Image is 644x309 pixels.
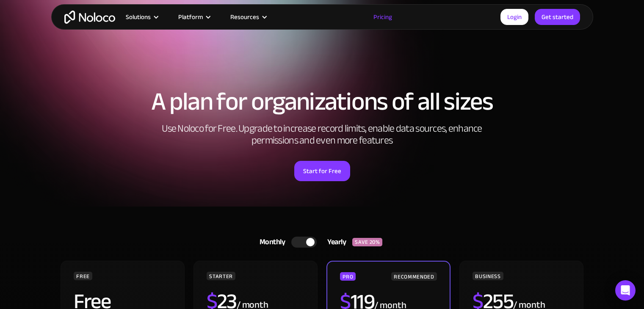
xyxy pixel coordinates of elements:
h2: Use Noloco for Free. Upgrade to increase record limits, enable data sources, enhance permissions ... [153,123,492,146]
h1: A plan for organizations of all sizes [60,89,585,114]
a: Start for Free [294,161,350,181]
div: Resources [220,11,276,22]
a: Pricing [363,11,403,22]
div: Solutions [126,11,151,22]
div: Yearly [317,236,352,248]
a: home [64,11,115,24]
div: Resources [230,11,259,22]
div: Platform [168,11,220,22]
div: RECOMMENDED [391,272,437,281]
div: Solutions [115,11,168,22]
div: BUSINESS [473,272,503,280]
div: SAVE 20% [352,238,382,246]
div: STARTER [207,272,235,280]
div: Platform [178,11,203,22]
div: Open Intercom Messenger [615,280,636,301]
div: Monthly [249,236,292,248]
a: Get started [535,9,580,25]
a: Login [500,9,528,25]
div: PRO [340,272,356,281]
div: FREE [74,272,92,280]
